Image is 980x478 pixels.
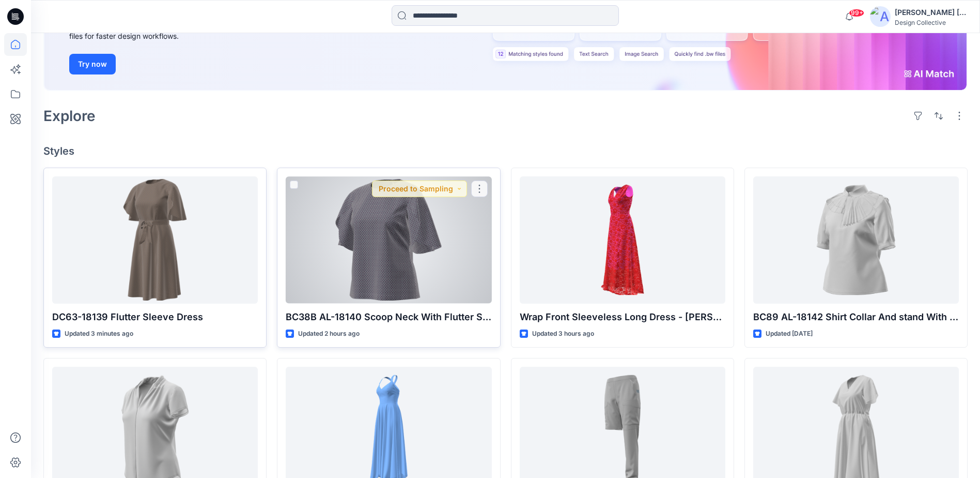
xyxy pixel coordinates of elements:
a: BC38B AL-18140 Scoop Neck With Flutter Sleeve [286,176,491,303]
a: Wrap Front Sleeveless Long Dress - Sarah Stetler [520,176,725,303]
p: BC89 AL-18142 Shirt Collar And stand With Double Layer Pleated Yokes [753,310,959,324]
img: avatar [870,6,891,27]
p: Updated 3 minutes ago [65,328,133,339]
p: Updated 3 hours ago [532,328,594,339]
a: DC63-18139 Flutter Sleeve Dress [52,176,258,303]
p: Updated [DATE] [766,328,813,339]
p: BC38B AL-18140 Scoop Neck With Flutter Sleeve [286,310,491,324]
div: [PERSON_NAME] [PERSON_NAME] [895,6,967,19]
p: Wrap Front Sleeveless Long Dress - [PERSON_NAME] [520,310,725,324]
div: Design Collective [895,19,967,26]
h2: Explore [43,108,96,124]
h4: Styles [43,145,968,157]
span: 99+ [849,9,864,17]
button: Try now [69,54,116,74]
p: DC63-18139 Flutter Sleeve Dress [52,310,258,324]
a: BC89 AL-18142 Shirt Collar And stand With Double Layer Pleated Yokes [753,176,959,303]
p: Updated 2 hours ago [298,328,360,339]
